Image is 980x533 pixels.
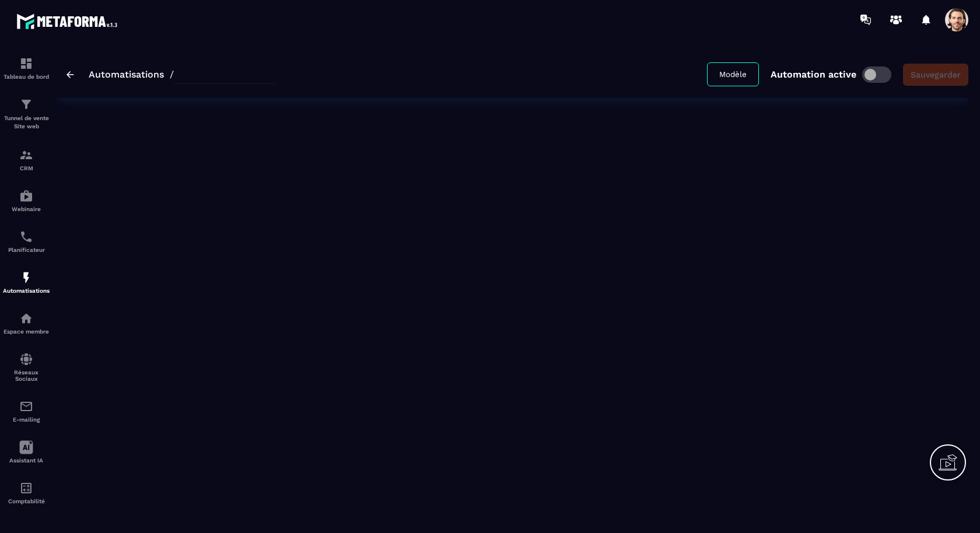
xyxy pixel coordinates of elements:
span: / [170,69,174,80]
img: automations [19,311,33,325]
img: automations [19,189,33,203]
img: social-network [19,352,33,366]
a: automationsautomationsEspace membre [3,303,50,343]
p: Comptabilité [3,498,50,504]
a: formationformationTunnel de vente Site web [3,89,50,139]
a: automationsautomationsAutomatisations [3,262,50,303]
p: Tunnel de vente Site web [3,114,50,131]
img: formation [19,148,33,162]
a: automationsautomationsWebinaire [3,180,50,221]
p: E-mailing [3,416,50,423]
p: Automation active [771,69,856,80]
img: scheduler [19,230,33,244]
p: Planificateur [3,247,50,253]
img: arrow [66,71,74,78]
img: email [19,399,33,413]
a: formationformationCRM [3,139,50,180]
img: logo [16,10,121,32]
img: automations [19,271,33,285]
p: Automatisations [3,287,50,294]
a: Automatisations [89,69,164,80]
a: Assistant IA [3,432,50,472]
img: formation [19,57,33,71]
a: schedulerschedulerPlanificateur [3,221,50,262]
a: social-networksocial-networkRéseaux Sociaux [3,343,50,391]
p: Réseaux Sociaux [3,369,50,382]
img: formation [19,97,33,111]
p: Webinaire [3,206,50,212]
a: formationformationTableau de bord [3,48,50,89]
p: Assistant IA [3,457,50,464]
img: accountant [19,481,33,495]
p: Tableau de bord [3,73,50,80]
a: emailemailE-mailing [3,391,50,432]
button: Modèle [707,62,759,86]
p: CRM [3,165,50,171]
a: accountantaccountantComptabilité [3,472,50,513]
p: Espace membre [3,328,50,335]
